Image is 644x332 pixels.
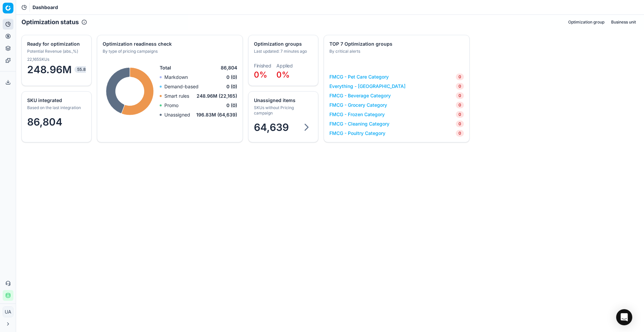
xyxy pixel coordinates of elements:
[616,309,632,325] div: Open Intercom Messenger
[33,4,58,11] span: Dashboard
[329,49,463,54] div: By critical alerts
[21,17,79,27] h2: Optimization status
[164,111,190,118] p: Unassigned
[226,102,237,109] span: 0 (0)
[27,63,86,76] span: 248.96M
[164,102,178,109] p: Promo
[329,83,406,90] a: Everything - [GEOGRAPHIC_DATA]
[254,105,311,116] div: SKUs without Pricing campaign
[456,83,464,90] span: 0
[160,64,171,71] span: Total
[221,64,237,71] span: 86,804
[329,121,389,127] a: FMCG - Cleaning Category
[456,121,464,127] span: 0
[276,70,290,80] span: 0%
[196,111,237,118] span: 196.83M (64,639)
[608,18,639,26] button: Business unit
[329,74,389,80] a: FMCG - Pet Care Category
[254,121,289,133] span: 64,639
[456,74,464,80] span: 0
[566,18,607,26] button: Optimization group
[329,111,385,118] a: FMCG - Frozen Category
[103,49,236,54] div: By type of pricing campaigns
[3,307,13,317] span: UA
[456,92,464,99] span: 0
[27,57,49,62] span: 22,165 SKUs
[27,105,85,110] div: Based on the last integration
[226,74,237,81] span: 0 (0)
[456,130,464,137] span: 0
[197,93,237,99] span: 248.96M (22,165)
[164,93,189,99] p: Smart rules
[254,49,311,54] div: Last updated: 7 minutes ago
[3,306,13,317] button: UA
[27,41,85,47] div: Ready for optimization
[254,63,271,68] dt: Finished
[254,70,267,80] span: 0%
[329,92,391,99] a: FMCG - Beverage Category
[27,97,85,104] div: SKU integrated
[254,41,311,47] div: Optimization groups
[329,102,387,108] a: FMCG - Grocery Category
[27,116,62,128] span: 86,804
[27,49,85,54] div: Potential Revenue (abs.,%)
[254,97,311,104] div: Unassigned items
[74,66,93,73] span: 55.8%
[329,41,463,47] div: TOP 7 Optimization groups
[456,102,464,108] span: 0
[276,63,293,68] dt: Applied
[103,41,236,47] div: Optimization readiness check
[329,130,385,137] a: FMCG - Poultry Category
[226,83,237,90] span: 0 (0)
[33,4,58,11] nav: breadcrumb
[164,74,188,81] p: Markdown
[164,83,199,90] p: Demand-based
[456,111,464,118] span: 0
